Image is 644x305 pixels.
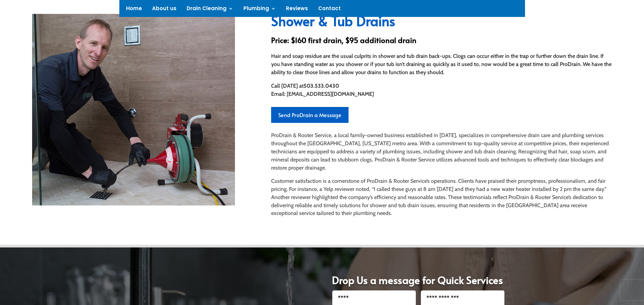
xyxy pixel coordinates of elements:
a: Home [126,6,142,14]
p: ProDrain & Rooter Service, a local family-owned business established in [DATE], specializes in co... [271,131,612,177]
h2: Shower & Tub Drains [271,14,612,31]
a: Contact [318,6,341,14]
h1: Drop Us a message for Quick Services [332,275,504,290]
a: About us [152,6,176,14]
h3: Price: $160 first drain, $95 additional drain [271,36,612,47]
a: Reviews [286,6,308,14]
a: Send ProDrain a Message [271,107,349,123]
span: Call [DATE] at [271,83,304,89]
a: Drain Cleaning [187,6,233,14]
p: Hair and soap residue are the usual culprits in shower and tub drain back-ups. Clogs can occur ei... [271,52,612,77]
p: Customer satisfaction is a cornerstone of ProDrain & Rooter Service’s operations. Clients have pr... [271,177,612,217]
span: Email: [EMAIL_ADDRESS][DOMAIN_NAME] [271,91,374,97]
strong: 503.533.0430 [304,83,339,89]
a: Plumbing [243,6,276,14]
img: tyler-drain_0 [32,14,235,205]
